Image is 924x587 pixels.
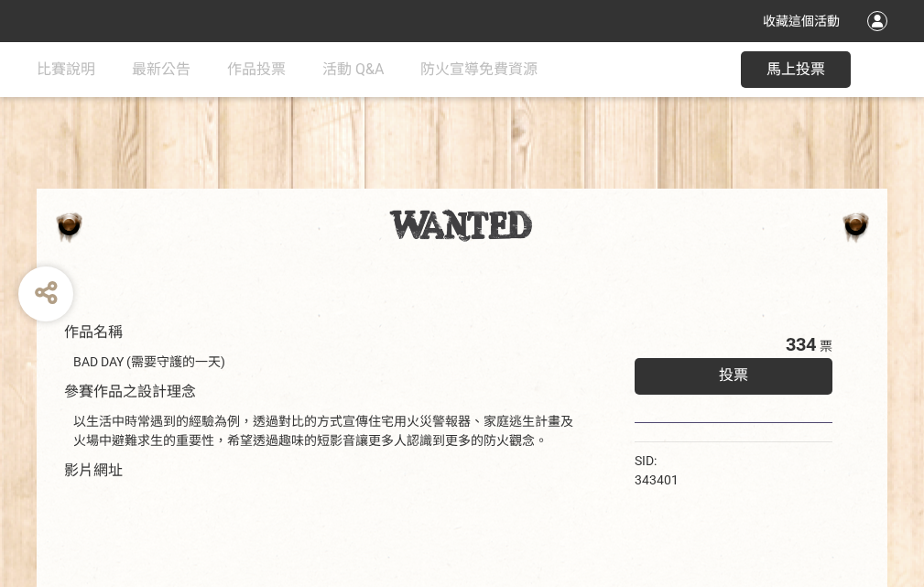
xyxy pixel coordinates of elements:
span: 投票 [719,366,748,384]
a: 防火宣導免費資源 [420,42,538,97]
a: 比賽說明 [37,42,95,97]
iframe: Facebook Share [683,451,775,470]
span: 比賽說明 [37,60,95,78]
div: 以生活中時常遇到的經驗為例，透過對比的方式宣傳住宅用火災警報器、家庭逃生計畫及火場中避難求生的重要性，希望透過趣味的短影音讓更多人認識到更多的防火觀念。 [73,412,580,451]
button: 馬上投票 [741,51,851,88]
span: 最新公告 [132,60,190,78]
div: BAD DAY (需要守護的一天) [73,353,580,372]
span: 334 [786,333,816,355]
span: 票 [820,339,832,353]
span: 參賽作品之設計理念 [64,383,196,400]
span: SID: 343401 [635,453,679,487]
span: 防火宣導免費資源 [420,60,538,78]
span: 活動 Q&A [322,60,384,78]
a: 最新公告 [132,42,190,97]
span: 作品投票 [227,60,286,78]
span: 影片網址 [64,462,123,479]
a: 活動 Q&A [322,42,384,97]
span: 作品名稱 [64,323,123,341]
span: 收藏這個活動 [763,14,840,28]
a: 作品投票 [227,42,286,97]
span: 馬上投票 [766,60,825,78]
